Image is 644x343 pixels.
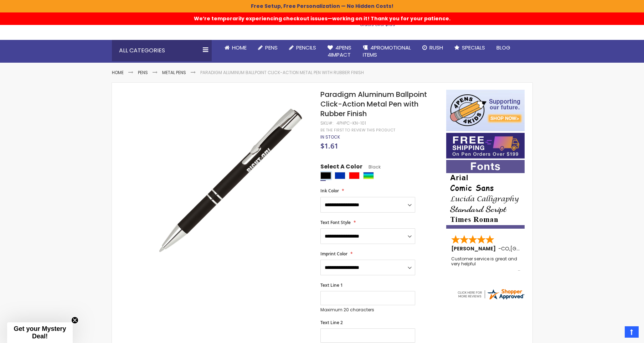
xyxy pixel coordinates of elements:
[194,11,450,22] span: We’re temporarily experiencing checkout issues—working on it! Thank you for your patience.
[496,44,510,51] span: Blog
[283,40,322,56] a: Pencils
[585,324,644,343] iframe: Google Customer Reviews
[362,164,381,170] span: Black
[320,141,338,151] span: $1.61
[363,44,411,58] span: 4PROMOTIONAL ITEMS
[510,245,563,252] span: [GEOGRAPHIC_DATA]
[138,69,148,76] a: Pens
[457,296,525,302] a: 4pens.com certificate URL
[148,100,311,263] img: 4phpc-kn-101_paradigm_aluminum_ballpoint_click-action_metal_pen_with_rubber_finish_12_1.jpg
[322,40,357,63] a: 4Pens4impact
[320,134,340,140] span: In stock
[320,120,334,126] strong: SKU
[112,69,124,76] a: Home
[14,325,66,340] span: Get your Mystery Deal!
[320,219,351,225] span: Text Font Style
[357,40,417,63] a: 4PROMOTIONALITEMS
[112,40,212,61] div: All Categories
[320,188,339,194] span: Ink Color
[320,128,395,133] a: Be the first to review this product
[446,160,525,229] img: font-personalization-examples
[417,40,449,56] a: Rush
[320,319,343,326] span: Text Line 2
[320,282,343,288] span: Text Line 1
[446,133,525,158] img: Free shipping on orders over $199
[200,70,364,76] li: Paradigm Aluminum Ballpoint Click-Action Metal Pen with Rubber Finish
[501,245,509,252] span: CO
[7,322,73,343] div: Get your Mystery Deal!Close teaser
[449,40,491,56] a: Specials
[320,307,415,313] p: Maximum 20 characters
[320,89,427,119] span: Paradigm Aluminum Ballpoint Click-Action Metal Pen with Rubber Finish
[451,245,498,252] span: [PERSON_NAME]
[462,44,485,51] span: Specials
[451,256,520,272] div: Customer service is great and very helpful
[219,40,252,56] a: Home
[363,172,374,179] div: Assorted
[328,44,351,58] span: 4Pens 4impact
[320,163,362,172] span: Select A Color
[457,288,525,301] img: 4pens.com widget logo
[335,172,345,179] div: Blue
[491,40,516,56] a: Blog
[71,317,78,324] button: Close teaser
[232,44,247,51] span: Home
[429,44,443,51] span: Rush
[320,134,340,140] div: Availability
[336,120,366,126] div: 4PHPC-KN-101
[320,251,347,257] span: Imprint Color
[252,40,283,56] a: Pens
[296,44,316,51] span: Pencils
[349,172,360,179] div: Red
[265,44,278,51] span: Pens
[162,69,186,76] a: Metal Pens
[498,245,563,252] span: - ,
[446,90,525,131] img: 4pens 4 kids
[320,172,331,179] div: Black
